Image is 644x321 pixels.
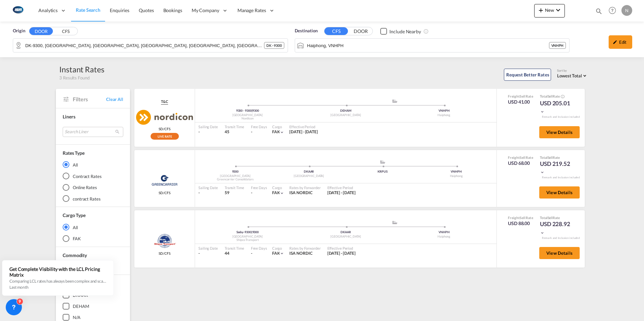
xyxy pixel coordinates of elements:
[198,113,297,117] div: [GEOGRAPHIC_DATA]
[560,94,565,99] button: Spot Rates are dynamic & can fluctuate with time
[63,195,123,202] md-radio-button: contract Rates
[520,216,525,220] span: Sell
[73,314,80,320] div: N/A
[289,251,312,256] span: ISA NORDIC
[327,251,356,256] span: [DATE] - [DATE]
[289,190,320,196] div: ISA NORDIC
[73,96,106,103] span: Filters
[106,96,123,102] span: Clear All
[29,27,53,35] button: DOOR
[10,3,25,18] img: 1aa151c0c08011ec8d6f413816f9a227.png
[327,190,356,195] span: [DATE] - [DATE]
[63,161,123,168] md-radio-button: All
[225,246,244,251] div: Transit Time
[595,7,603,17] div: icon-magnify
[63,184,123,191] md-radio-button: Online Rates
[63,173,123,179] md-radio-button: Contract Rates
[613,40,617,44] md-icon: icon-pencil
[540,170,545,175] md-icon: icon-chevron-down
[251,190,252,196] div: -
[38,7,58,14] span: Analytics
[548,94,553,98] span: Sell
[508,215,533,220] div: Freight Rate
[295,39,570,52] md-input-container: Haiphong, VNHPH
[198,251,218,256] div: -
[272,246,285,251] div: Cargo
[198,235,297,239] div: [GEOGRAPHIC_DATA]
[621,5,632,16] div: N
[272,185,285,190] div: Cargo
[324,27,348,35] button: CFS
[63,292,123,298] md-checkbox: DKAAR
[251,185,267,190] div: Free Days
[225,251,244,256] div: 44
[554,6,562,14] md-icon: icon-chevron-down
[63,314,123,321] md-checkbox: N/A
[540,155,574,160] div: Total Rate
[13,28,25,34] span: Origin
[63,212,86,219] div: Cargo Type
[252,109,253,112] span: |
[520,94,525,98] span: Sell
[225,190,244,196] div: 59
[59,75,90,81] span: 3 Results Found
[280,130,284,135] md-icon: icon-chevron-down
[508,220,533,227] div: USD 88.00
[150,172,180,189] img: Greencarrier Consolidators
[236,230,252,234] span: Sæby-9300
[272,190,280,195] span: FAK
[297,230,395,235] div: DKAAR
[391,99,399,103] md-icon: assets/icons/custom/ship-fill.svg
[508,94,533,99] div: Freight Rate
[595,7,603,15] md-icon: icon-magnify
[546,130,573,135] span: View Details
[327,185,356,190] div: Effective Period
[534,4,565,17] button: icon-plus 400-fgNewicon-chevron-down
[395,235,493,239] div: Haiphong
[63,303,123,310] md-checkbox: DEHAM
[537,176,585,179] div: Remark and Inclusion included
[609,35,632,49] div: icon-pencilEdit
[540,99,574,115] div: USD 205.01
[163,7,182,13] span: Bookings
[251,230,252,234] span: |
[25,40,264,50] input: Search by Door
[537,115,585,119] div: Remark and Inclusion included
[110,7,129,13] span: Enquiries
[548,216,553,220] span: Sell
[63,114,75,119] span: Liners
[73,303,89,309] div: DEHAM
[198,177,272,182] div: Greencarrier Consolidators
[557,71,588,79] md-select: Select: Lowest Total
[232,170,239,173] span: 9300
[251,129,252,135] div: -
[395,109,493,113] div: VNHPH
[537,6,545,14] md-icon: icon-plus 400-fg
[198,185,218,190] div: Sailing Date
[349,28,373,35] button: DOOR
[508,99,533,105] div: USD 41.00
[540,215,574,220] div: Total Rate
[59,64,104,75] div: Instant Rates
[139,7,154,13] span: Quotes
[272,251,280,256] span: FAK
[546,250,573,256] span: View Details
[289,124,318,129] div: Effective Period
[225,129,244,135] div: 45
[297,109,395,113] div: DEHAM
[539,126,580,138] button: View Details
[391,221,399,224] md-icon: assets/icons/custom/ship-fill.svg
[307,40,549,50] input: Search by Port
[346,170,420,174] div: KRPUS
[272,129,280,134] span: FAK
[537,7,562,13] span: New
[395,113,493,117] div: Haiphong
[237,7,266,14] span: Manage Rates
[280,191,284,195] md-icon: icon-chevron-down
[540,109,545,114] md-icon: icon-chevron-down
[272,174,346,178] div: [GEOGRAPHIC_DATA]
[76,7,100,13] span: Rate Search
[540,220,574,236] div: USD 228.92
[289,190,312,195] span: ISA NORDIC
[192,7,219,14] span: My Company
